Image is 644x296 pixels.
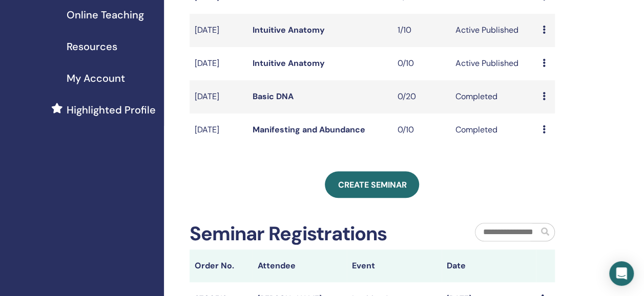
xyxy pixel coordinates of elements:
[392,113,450,147] td: 0/10
[253,249,347,282] th: Attendee
[392,80,450,113] td: 0/20
[442,249,536,282] th: Date
[347,249,441,282] th: Event
[67,71,125,86] span: My Account
[253,58,325,69] a: Intuitive Anatomy
[450,80,537,113] td: Completed
[190,222,387,246] h2: Seminar Registrations
[253,25,325,35] a: Intuitive Anatomy
[67,102,156,118] span: Highlighted Profile
[67,7,144,22] span: Online Teaching
[392,14,450,47] td: 1/10
[190,113,247,147] td: [DATE]
[325,171,419,198] a: Create seminar
[609,261,634,286] div: Open Intercom Messenger
[450,14,537,47] td: Active Published
[67,39,117,54] span: Resources
[392,47,450,80] td: 0/10
[450,113,537,147] td: Completed
[190,14,247,47] td: [DATE]
[338,179,406,190] span: Create seminar
[253,124,365,135] a: Manifesting and Abundance
[190,249,253,282] th: Order No.
[190,47,247,80] td: [DATE]
[190,80,247,113] td: [DATE]
[253,91,294,102] a: Basic DNA
[450,47,537,80] td: Active Published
